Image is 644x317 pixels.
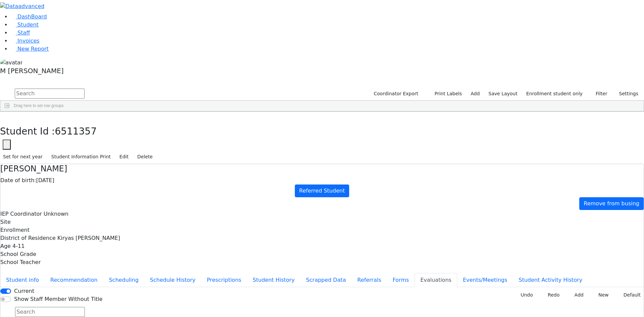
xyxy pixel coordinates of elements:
[468,89,483,99] a: Add
[17,13,47,20] span: DashBoard
[48,152,114,162] button: Student Information Print
[0,210,42,218] label: IEP Coordinator
[513,290,536,300] button: Undo
[55,126,97,137] span: 6511357
[0,176,36,184] label: Date of birth:
[584,200,639,207] span: Remove from busing
[0,242,11,250] label: Age
[415,273,457,287] button: Evaluations
[513,273,588,287] button: Student Activity History
[457,273,513,287] button: Events/Meetings
[387,273,415,287] button: Forms
[17,30,30,36] span: Staff
[0,176,644,184] div: [DATE]
[45,273,103,287] button: Recommendation
[587,89,610,99] button: Filter
[485,89,520,99] button: Save Layout
[616,290,644,300] button: Default
[12,243,24,249] span: 4-11
[295,184,349,197] a: Referred Student
[11,21,39,28] a: Student
[0,164,644,174] h4: [PERSON_NAME]
[17,46,49,52] span: New Report
[17,21,39,28] span: Student
[0,258,41,266] label: School Teacher
[15,89,85,99] input: Search
[11,13,47,20] a: DashBoard
[116,152,131,162] button: Edit
[0,234,56,242] label: District of Residence
[567,290,586,300] button: Add
[201,273,247,287] button: Prescriptions
[0,250,36,258] label: School Grade
[0,273,45,287] button: Student info
[11,38,40,44] a: Invoices
[0,226,30,234] label: Enrollment
[610,89,641,99] button: Settings
[103,273,144,287] button: Scheduling
[11,30,30,36] a: Staff
[427,89,465,99] button: Print Labels
[15,307,85,317] input: Search
[44,211,68,217] span: Unknown
[14,287,34,295] label: Current
[300,273,352,287] button: Scrapped Data
[352,273,387,287] button: Referrals
[579,197,644,210] a: Remove from busing
[0,218,11,226] label: Site
[591,290,612,300] button: New
[540,290,562,300] button: Redo
[247,273,300,287] button: Student History
[134,152,156,162] button: Delete
[11,46,49,52] a: New Report
[144,273,201,287] button: Schedule History
[14,295,102,303] label: Show Staff Member Without Title
[17,38,40,44] span: Invoices
[369,89,421,99] button: Coordinator Export
[14,103,64,108] span: Drag here to set row groups
[57,235,120,241] span: Kiryas [PERSON_NAME]
[523,89,586,99] label: Enrollment student only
